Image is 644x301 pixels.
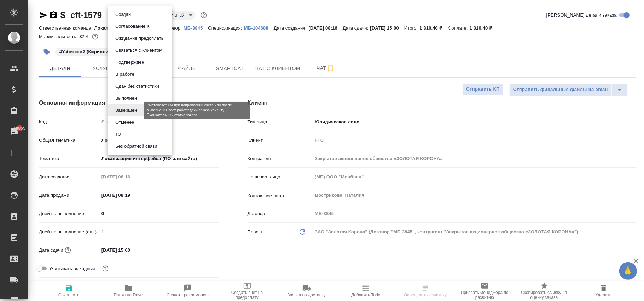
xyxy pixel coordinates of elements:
[113,70,137,78] button: В работе
[113,142,159,150] button: Без обратной связи
[113,118,137,126] button: Отменен
[113,23,155,30] button: Согласование КП
[113,35,167,42] button: Ожидание предоплаты
[113,130,123,138] button: ТЗ
[113,11,133,18] button: Создан
[113,106,139,114] button: Завершен
[113,59,146,66] button: Подтвержден
[113,47,164,54] button: Связаться с клиентом
[113,82,161,90] button: Сдан без статистики
[113,94,139,102] button: Выполнен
